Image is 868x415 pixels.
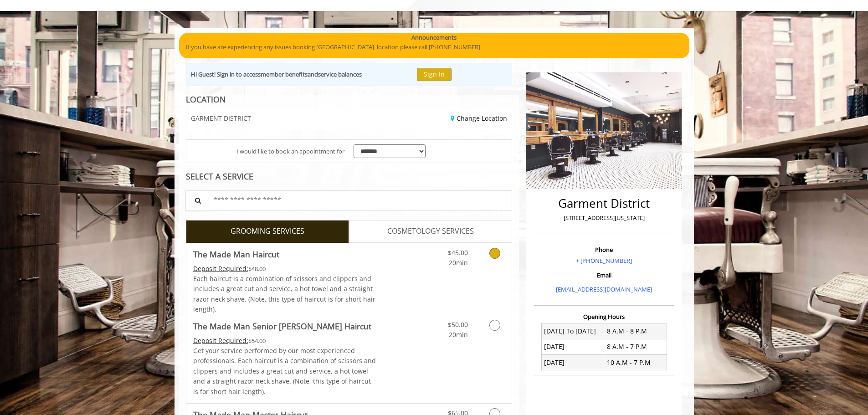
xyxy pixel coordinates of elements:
span: COSMETOLOGY SERVICES [387,225,474,237]
button: Service Search [185,190,209,211]
td: 10 A.M - 7 P.M [604,355,667,370]
h3: Phone [536,246,672,253]
b: Announcements [411,33,457,42]
h3: Opening Hours [534,313,674,320]
td: 8 A.M - 7 P.M [604,339,667,354]
td: [DATE] To [DATE] [541,323,604,339]
span: $50.00 [448,320,468,329]
span: 20min [449,258,468,267]
td: [DATE] [541,339,604,354]
span: I would like to book an appointment for [236,147,344,156]
a: [EMAIL_ADDRESS][DOMAIN_NAME] [556,285,652,293]
div: Hi Guest! Sign in to access and [191,70,362,79]
b: The Made Man Haircut [193,248,279,261]
div: SELECT A SERVICE [186,172,513,181]
h3: Email [536,272,672,278]
span: This service needs some Advance to be paid before we block your appointment [193,264,248,273]
span: GARMENT DISTRICT [191,115,251,122]
span: Each haircut is a combination of scissors and clippers and includes a great cut and service, a ho... [193,274,375,313]
a: + [PHONE_NUMBER] [576,256,632,265]
span: This service needs some Advance to be paid before we block your appointment [193,336,248,345]
div: $48.00 [193,264,376,274]
p: Get your service performed by our most experienced professionals. Each haircut is a combination o... [193,346,376,397]
button: Sign In [417,68,452,81]
span: $45.00 [448,248,468,257]
p: [STREET_ADDRESS][US_STATE] [536,213,672,223]
td: 8 A.M - 8 P.M [604,323,667,339]
b: LOCATION [186,94,226,105]
span: 20min [449,330,468,339]
p: If you have are experiencing any issues booking [GEOGRAPHIC_DATA] location please call [PHONE_NUM... [186,42,683,52]
span: GROOMING SERVICES [231,225,304,237]
a: Change Location [451,114,507,123]
h2: Garment District [536,197,672,210]
b: service balances [318,70,362,78]
td: [DATE] [541,355,604,370]
b: The Made Man Senior [PERSON_NAME] Haircut [193,320,371,333]
b: member benefits [261,70,308,78]
div: $54.00 [193,336,376,346]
